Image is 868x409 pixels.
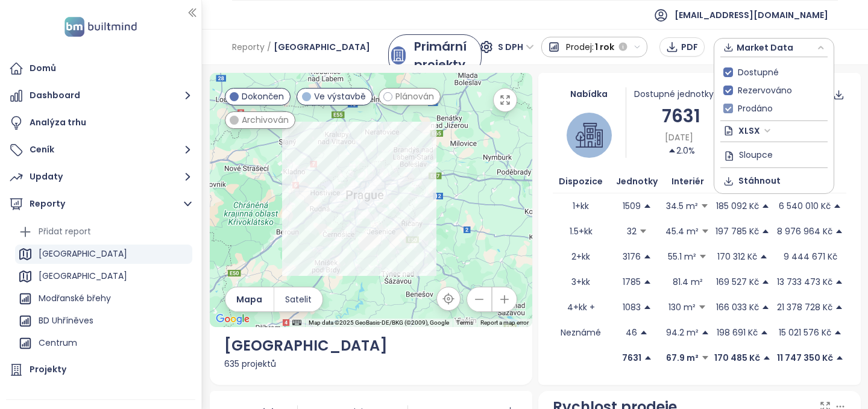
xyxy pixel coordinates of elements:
th: Interiér [664,170,711,193]
div: Centrum [39,336,77,351]
div: 2.0% [668,144,695,157]
p: 166 033 Kč [716,301,759,314]
p: 185 092 Kč [716,199,759,213]
td: 2+kk [553,244,610,269]
p: 198 691 Kč [717,326,758,339]
div: [GEOGRAPHIC_DATA] [39,269,127,284]
span: caret-up [761,227,770,236]
div: [GEOGRAPHIC_DATA] [39,246,127,261]
span: caret-up [761,278,770,286]
div: Projekty [30,362,66,377]
span: caret-up [643,252,652,261]
p: 130 m² [668,301,696,314]
img: logo [61,14,140,39]
p: 197 785 Kč [715,225,759,238]
span: caret-up [835,303,843,311]
p: 55.1 m² [668,250,696,263]
span: caret-up [643,202,652,210]
span: Plánován [395,90,434,103]
p: 21 378 728 Kč [777,301,832,314]
span: caret-down [700,202,709,210]
p: 1785 [623,275,641,289]
button: Keyboard shortcuts [292,319,301,327]
span: PDF [681,40,698,54]
a: Projekty [6,358,195,382]
a: Report a map error [480,319,529,326]
p: 46 [626,326,637,339]
span: caret-down [699,252,707,261]
div: Dostupné jednotky [626,87,736,102]
p: 3176 [623,250,641,263]
th: Dispozice [553,170,610,193]
div: BD Uhříněves [39,313,93,328]
td: 1+kk [553,193,610,219]
img: house [576,122,603,149]
button: Dashboard [6,84,195,108]
div: Centrum [15,334,192,353]
a: Terms (opens in new tab) [456,319,473,326]
p: 1083 [623,301,641,314]
span: Prodej: [566,36,594,58]
span: Reporty [232,36,265,58]
span: Ve výstavbě [314,90,366,103]
div: Přidat report [15,222,192,242]
p: 169 527 Kč [716,275,759,289]
div: Přidat report [39,224,91,239]
button: Ceník [6,138,195,162]
div: [GEOGRAPHIC_DATA] [224,334,518,357]
div: 635 projektů [224,357,518,370]
a: Open this area in Google Maps (opens a new window) [213,311,253,327]
span: Sloupce [739,148,773,161]
div: BD Uhříněves [15,311,192,331]
span: caret-up [761,202,770,210]
span: caret-up [668,146,676,155]
td: 1.5+kk [553,219,610,244]
div: [GEOGRAPHIC_DATA] [15,267,192,286]
span: Dostupné [733,66,784,79]
div: Modřanské břehy [39,291,111,306]
p: 15 021 576 Kč [779,326,831,339]
div: Primární projekty [414,37,470,73]
span: caret-up [834,328,842,337]
td: Neznámé [553,320,610,345]
span: caret-up [835,278,843,286]
p: 81.4 m² [673,275,703,289]
button: Stáhnout [720,171,828,190]
div: Updaty [30,169,63,184]
span: [EMAIL_ADDRESS][DOMAIN_NAME] [675,1,828,30]
span: caret-up [760,328,769,337]
p: 11 747 350 Kč [777,351,833,364]
div: button [720,39,828,57]
button: Updaty [6,165,195,189]
span: Satelit [285,293,312,306]
p: 6 540 010 Kč [779,199,831,213]
div: Modřanské břehy [15,289,192,308]
span: Market Data [737,39,814,57]
span: caret-up [763,354,771,362]
span: Map data ©2025 GeoBasis-DE/BKG (©2009), Google [309,319,449,326]
button: Sloupce [720,145,828,164]
span: XLSX [738,122,771,140]
p: 34.5 m² [666,199,698,213]
span: caret-down [701,354,709,362]
span: caret-down [639,227,647,236]
p: 67.9 m² [666,351,699,364]
button: Reporty [6,192,195,216]
p: 94.2 m² [666,326,699,339]
a: Domů [6,57,195,81]
span: 1 rok [595,36,614,58]
p: 45.4 m² [665,225,699,238]
div: Analýza trhu [30,115,86,130]
span: [DATE] [665,131,693,144]
p: 13 733 473 Kč [777,275,832,289]
span: Rezervováno [733,84,797,97]
span: caret-up [761,303,770,311]
span: Prodáno [733,102,778,115]
td: 4+kk + [553,295,610,320]
span: caret-up [833,202,841,210]
div: 7631 [626,102,736,130]
span: caret-up [644,354,652,362]
button: Mapa [225,287,274,311]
